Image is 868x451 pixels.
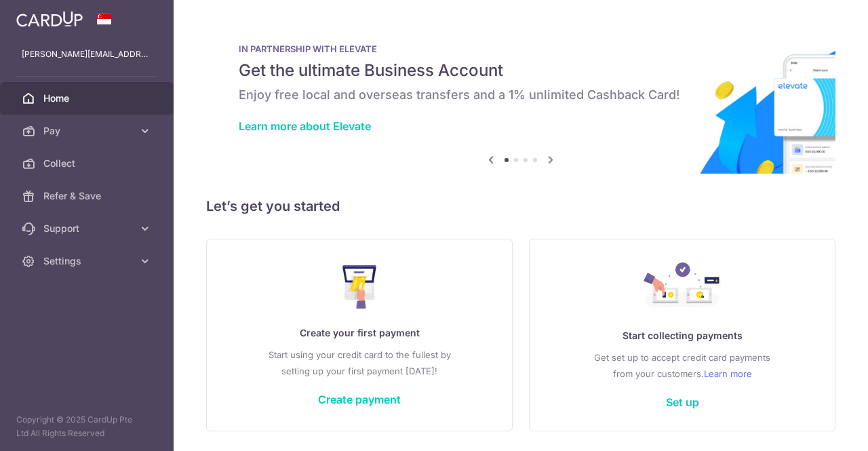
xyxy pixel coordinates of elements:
[43,157,133,170] span: Collect
[644,262,721,311] img: Collect Payment
[234,347,485,379] p: Start using your credit card to the fullest by setting up your first payment [DATE]!
[239,43,803,54] p: IN PARTNERSHIP WITH ELEVATE
[43,254,133,268] span: Settings
[318,393,401,406] a: Create payment
[234,325,485,341] p: Create your first payment
[666,395,699,409] a: Set up
[22,47,152,61] p: [PERSON_NAME][EMAIL_ADDRESS][PERSON_NAME][DOMAIN_NAME]
[43,222,133,235] span: Support
[206,22,835,174] img: Renovation banner
[43,92,133,105] span: Home
[342,265,377,309] img: Make Payment
[781,410,854,444] iframe: Opens a widget where you can find more information
[16,11,83,27] img: CardUp
[557,328,808,344] p: Start collecting payments
[43,189,133,203] span: Refer & Save
[206,195,835,217] h5: Let’s get you started
[239,119,371,133] a: Learn more about Elevate
[239,87,803,103] h6: Enjoy free local and overseas transfers and a 1% unlimited Cashback Card!
[704,366,752,382] a: Learn more
[239,60,803,81] h5: Get the ultimate Business Account
[43,124,133,138] span: Pay
[557,349,808,382] p: Get set up to accept credit card payments from your customers.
